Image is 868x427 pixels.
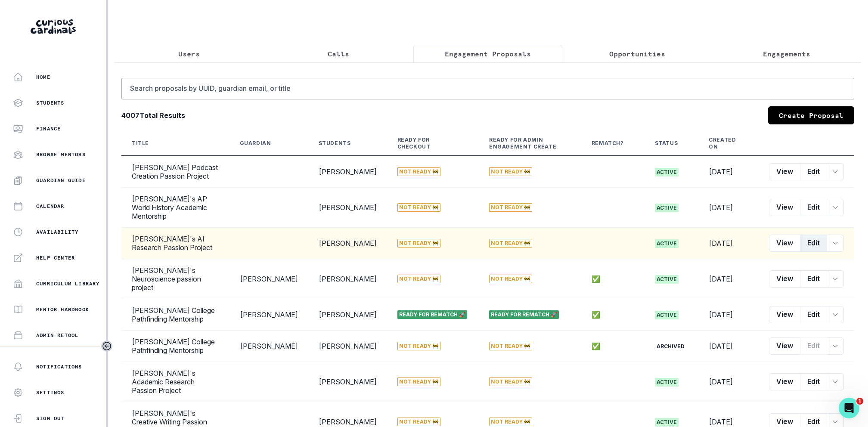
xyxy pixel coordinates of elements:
td: [DATE] [698,259,759,299]
button: row menu [827,235,844,252]
img: Curious Cardinals Logo [31,19,76,34]
button: Edit [800,235,827,252]
p: Calendar [36,203,65,210]
p: Settings [36,389,65,396]
p: Guardian Guide [36,177,86,184]
button: Edit [800,163,827,180]
button: Edit [800,306,827,323]
div: Students [319,140,351,147]
span: 1 [856,398,863,405]
b: 4007 Total Results [121,110,185,121]
span: active [655,418,679,427]
p: ✅ [592,275,634,283]
td: [PERSON_NAME] [308,259,387,299]
span: Not Ready 🚧 [397,275,440,283]
span: Not Ready 🚧 [489,342,532,350]
p: Admin Retool [36,332,78,339]
p: Opportunities [609,49,665,59]
span: Not Ready 🚧 [397,377,440,386]
td: [PERSON_NAME] [229,299,308,331]
td: [DATE] [698,331,759,362]
div: Guardian [240,140,271,147]
span: active [655,311,679,319]
p: Mentor Handbook [36,306,89,313]
p: ✅ [592,342,634,350]
p: Availability [36,229,78,235]
div: Ready for Admin Engagement Create [489,136,561,150]
button: View [769,306,800,323]
span: Not Ready 🚧 [397,342,440,350]
button: View [769,235,800,252]
iframe: Intercom live chat [839,398,859,418]
span: Not Ready 🚧 [489,203,532,212]
td: [DATE] [698,299,759,331]
button: View [769,163,800,180]
p: Users [178,49,200,59]
span: Not Ready 🚧 [489,275,532,283]
div: Status [655,140,678,147]
p: Help Center [36,254,75,261]
td: [DATE] [698,362,759,402]
p: Sign Out [36,415,65,422]
div: Rematch? [592,140,624,147]
td: [PERSON_NAME] Podcast Creation Passion Project [121,156,229,188]
span: archived [655,342,686,351]
td: [PERSON_NAME] [308,331,387,362]
p: Engagement Proposals [445,49,531,59]
button: View [769,373,800,390]
button: row menu [827,163,844,180]
span: active [655,239,679,248]
span: Not Ready 🚧 [397,418,440,426]
span: Ready for Rematch 🚀 [397,310,467,319]
p: ✅ [592,310,634,319]
button: Toggle sidebar [101,340,112,352]
td: [DATE] [698,228,759,259]
p: Finance [36,125,61,132]
button: row menu [827,373,844,390]
td: [PERSON_NAME] [308,362,387,402]
td: [PERSON_NAME]'s Neuroscience passion project [121,259,229,299]
td: [PERSON_NAME]'s AI Research Passion Project [121,228,229,259]
span: active [655,168,679,176]
td: [DATE] [698,188,759,228]
span: Not Ready 🚧 [489,167,532,176]
div: Ready for Checkout [397,136,458,150]
span: Not Ready 🚧 [489,377,532,386]
td: [PERSON_NAME]'s Academic Research Passion Project [121,362,229,402]
td: [PERSON_NAME] [308,188,387,228]
div: Title [132,140,149,147]
span: Not Ready 🚧 [397,203,440,212]
span: active [655,204,679,212]
button: row menu [827,306,844,323]
p: Engagements [763,49,810,59]
p: Calls [328,49,349,59]
span: Not Ready 🚧 [397,167,440,176]
p: Browse Mentors [36,151,86,158]
td: [PERSON_NAME] [308,156,387,188]
p: Students [36,99,65,106]
button: View [769,270,800,288]
td: [PERSON_NAME] [308,299,387,331]
button: row menu [827,337,844,355]
td: [PERSON_NAME] [308,228,387,259]
span: Not Ready 🚧 [489,239,532,248]
span: Ready for Rematch 🚀 [489,310,559,319]
td: [PERSON_NAME] College Pathfinding Mentorship [121,331,229,362]
span: active [655,378,679,387]
span: Not Ready 🚧 [397,239,440,248]
button: Edit [800,337,827,355]
button: Edit [800,270,827,288]
td: [PERSON_NAME] [229,259,308,299]
td: [DATE] [698,156,759,188]
button: row menu [827,199,844,216]
p: Notifications [36,363,82,370]
p: Curriculum Library [36,280,100,287]
div: Created On [709,136,738,150]
button: View [769,199,800,216]
p: Home [36,74,50,80]
span: Not Ready 🚧 [489,418,532,426]
td: [PERSON_NAME] College Pathfinding Mentorship [121,299,229,331]
button: Edit [800,199,827,216]
button: Edit [800,373,827,390]
button: row menu [827,270,844,288]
